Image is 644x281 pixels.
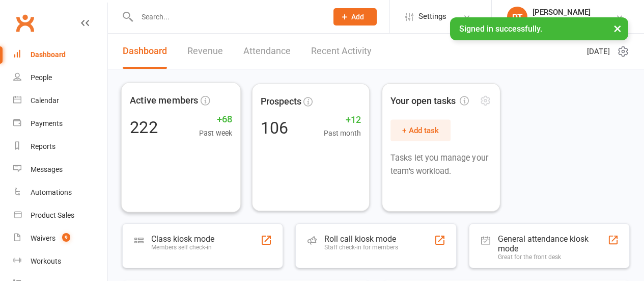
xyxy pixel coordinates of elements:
[13,250,107,273] a: Workouts
[130,93,199,108] span: Active members
[459,24,542,34] span: Signed in successfully.
[587,45,610,58] span: [DATE]
[31,73,52,82] div: People
[31,211,74,219] div: Product Sales
[31,119,63,127] div: Payments
[31,188,72,196] div: Automations
[498,234,607,253] div: General attendance kiosk mode
[62,233,70,242] span: 9
[533,8,592,17] div: [PERSON_NAME]
[13,158,107,181] a: Messages
[13,204,107,227] a: Product Sales
[31,142,55,150] div: Reports
[243,34,291,69] a: Attendance
[31,165,63,173] div: Messages
[261,119,288,136] div: 106
[134,10,321,24] input: Search...
[199,127,232,139] span: Past week
[324,113,361,127] span: +12
[31,257,61,265] div: Workouts
[533,17,592,26] div: Coastal Basketball
[507,7,527,27] div: DT
[498,253,607,261] div: Great for the front desk
[311,34,372,69] a: Recent Activity
[13,227,107,250] a: Waivers 9
[324,244,398,251] div: Staff check-in for members
[418,5,446,28] span: Settings
[390,120,451,141] button: + Add task
[261,94,301,109] span: Prospects
[12,10,38,36] a: Clubworx
[123,34,167,69] a: Dashboard
[333,8,377,25] button: Add
[351,13,364,21] span: Add
[13,135,107,158] a: Reports
[390,94,469,109] span: Your open tasks
[151,234,214,244] div: Class kiosk mode
[130,119,158,136] div: 222
[324,127,361,139] span: Past month
[31,96,59,105] div: Calendar
[13,43,107,66] a: Dashboard
[13,89,107,112] a: Calendar
[13,66,107,89] a: People
[31,50,66,59] div: Dashboard
[390,151,492,178] p: Tasks let you manage your team's workload.
[13,181,107,204] a: Automations
[13,112,107,135] a: Payments
[199,112,232,127] span: +68
[187,34,223,69] a: Revenue
[31,234,55,242] div: Waivers
[608,17,627,39] button: ×
[151,244,214,251] div: Members self check-in
[324,234,398,244] div: Roll call kiosk mode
